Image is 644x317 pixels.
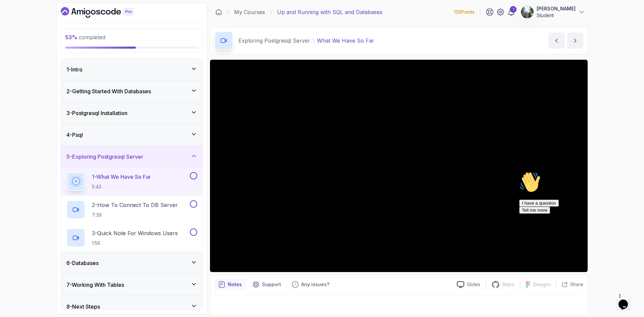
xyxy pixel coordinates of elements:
[548,33,565,49] button: previous content
[61,7,149,18] a: Dashboard
[616,290,637,310] iframe: chat widget
[66,131,83,139] h3: 4 - Psql
[537,12,576,19] p: Student
[61,59,203,80] button: 1-Intro
[66,65,83,73] h3: 1 - Intro
[288,279,333,290] button: Feedback button
[215,9,222,15] a: Dashboard
[66,200,197,219] button: 2-How To Connect To DB Server7:39
[262,281,281,288] p: Support
[277,8,382,16] p: Up and Running with SQL and Databases
[3,3,24,24] img: :wave:
[66,153,143,161] h3: 5 - Exploring Postgresql Server
[61,81,203,102] button: 2-Getting Started With Databases
[66,172,197,191] button: 1-What We Have So Far5:43
[61,124,203,146] button: 4-Psql
[517,169,637,287] iframe: chat widget
[454,9,475,15] p: 130 Points
[210,60,588,272] iframe: 1 - What We Have So Far
[3,38,34,45] button: Tell me more
[92,201,178,209] p: 2 - How To Connect To DB Server
[214,279,246,290] button: notes button
[66,109,127,117] h3: 3 - Postgresql Installation
[521,5,585,19] button: user profile image[PERSON_NAME]Student
[228,281,242,288] p: Notes
[66,259,99,267] h3: 6 - Databases
[238,37,310,45] p: Exploring Postgresql Server
[66,228,197,247] button: 3-Quick Note For Windows Users1:56
[521,6,534,18] img: user profile image
[92,173,151,181] p: 1 - What We Have So Far
[507,8,515,16] a: 1
[65,34,105,41] span: completed
[467,281,480,288] p: Slides
[61,102,203,124] button: 3-Postgresql Installation
[61,252,203,274] button: 6-Databases
[92,240,178,247] p: 1:56
[66,281,124,289] h3: 7 - Working With Tables
[66,87,151,95] h3: 2 - Getting Started With Databases
[92,229,178,237] p: 3 - Quick Note For Windows Users
[61,146,203,167] button: 5-Exploring Postgresql Server
[92,212,178,218] p: 7:39
[65,34,77,41] span: 53 %
[3,3,123,45] div: 👋Hi! How can we help?I have a questionTell me more
[502,281,515,288] p: Repo
[3,20,66,25] span: Hi! How can we help?
[61,274,203,296] button: 7-Working With Tables
[537,5,576,12] p: [PERSON_NAME]
[317,37,374,45] p: What We Have So Far
[451,281,486,288] a: Slides
[301,281,329,288] p: Any issues?
[234,8,265,16] a: My Courses
[66,303,100,311] h3: 8 - Next Steps
[3,31,42,38] button: I have a question
[249,279,285,290] button: Support button
[510,6,517,13] div: 1
[92,183,151,190] p: 5:43
[567,33,583,49] button: next content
